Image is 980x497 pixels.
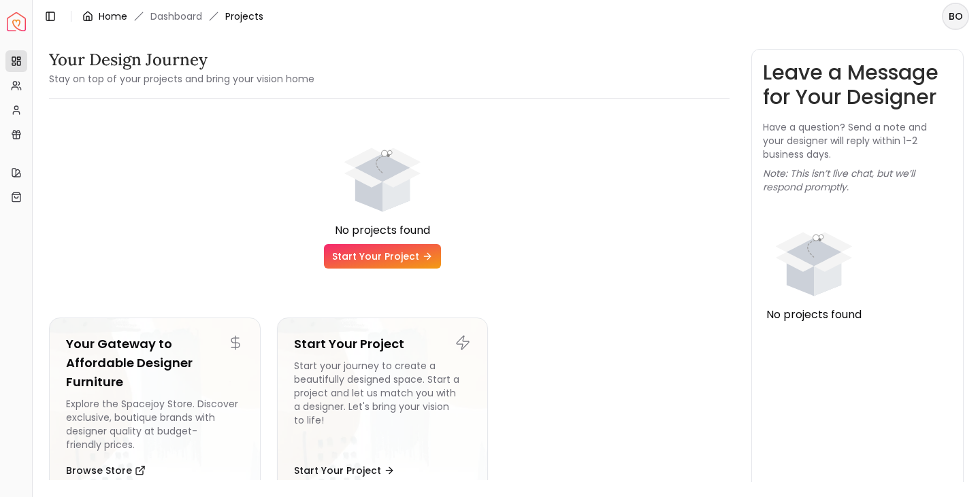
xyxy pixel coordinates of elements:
div: animation [331,120,434,222]
p: Note: This isn’t live chat, but we’ll respond promptly. [763,167,952,194]
p: Have a question? Send a note and your designer will reply within 1–2 business days. [763,120,952,161]
button: Start Your Project [294,457,395,484]
h5: Your Gateway to Affordable Designer Furniture [66,335,244,392]
small: Stay on top of your projects and bring your vision home [49,72,314,86]
div: animation [763,205,865,307]
h3: Your Design Journey [49,49,314,71]
a: Spacejoy [7,12,26,31]
button: Browse Store [66,457,146,484]
a: Dashboard [150,10,202,23]
img: Spacejoy Logo [7,12,26,31]
h5: Start Your Project [294,335,472,354]
a: Start Your Project [324,244,441,269]
h3: Leave a Message for Your Designer [763,61,952,109]
a: Home [99,10,127,23]
span: BO [943,4,968,29]
div: No projects found [49,222,716,239]
div: Explore the Spacejoy Store. Discover exclusive, boutique brands with designer quality at budget-f... [66,397,244,451]
button: BO [942,3,969,30]
span: Projects [225,10,263,23]
div: No projects found [763,307,865,323]
div: Start your journey to create a beautifully designed space. Start a project and let us match you w... [294,359,472,451]
nav: breadcrumb [82,10,263,23]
